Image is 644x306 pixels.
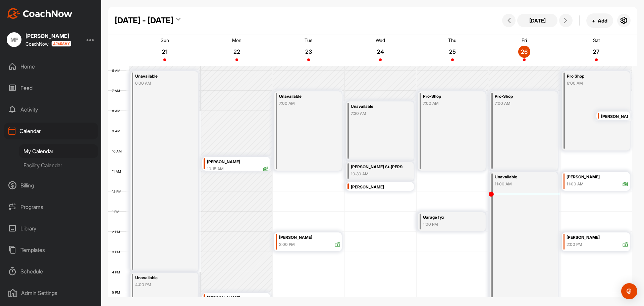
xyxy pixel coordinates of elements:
[4,220,98,237] div: Library
[4,285,98,301] div: Admin Settings
[4,177,98,194] div: Billing
[108,270,127,274] div: 4 PM
[567,173,628,181] div: [PERSON_NAME]
[273,35,344,66] a: September 23, 2025
[522,37,527,43] p: Fri
[207,158,268,166] div: [PERSON_NAME]
[108,210,126,214] div: 1 PM
[488,35,560,66] a: September 26, 2025
[4,263,98,280] div: Schedule
[207,166,224,172] div: 10:15 AM
[417,35,488,66] a: September 25, 2025
[108,169,128,173] div: 11 AM
[108,189,128,193] div: 12 PM
[4,80,98,96] div: Feed
[108,230,127,234] div: 2 PM
[25,33,71,39] div: [PERSON_NAME]
[201,35,272,66] a: September 22, 2025
[351,183,412,191] div: [PERSON_NAME]
[279,93,331,100] div: Unavailable
[207,294,268,302] div: [PERSON_NAME]
[161,37,169,43] p: Sun
[351,103,402,111] div: Unavailable
[560,35,632,66] a: September 27, 2025
[4,199,98,215] div: Programs
[305,37,313,43] p: Tue
[446,48,459,55] p: 25
[108,89,127,93] div: 7 AM
[567,80,619,86] div: 6:00 AM
[592,17,595,24] span: +
[108,69,127,73] div: 6 AM
[25,41,71,47] div: CoachNow
[108,250,127,254] div: 3 PM
[279,100,331,106] div: 7:00 AM
[159,48,171,55] p: 21
[4,101,98,118] div: Activity
[567,181,584,187] div: 11:00 AM
[4,123,98,139] div: Calendar
[567,242,582,248] div: 2:00 PM
[495,93,546,100] div: Pro-Shop
[129,35,201,66] a: September 21, 2025
[108,129,127,133] div: 9 AM
[231,48,243,55] p: 22
[567,234,628,242] div: [PERSON_NAME]
[135,73,187,80] div: Unavailable
[423,214,475,221] div: Garage fyx
[51,41,71,47] img: CoachNow acadmey
[495,173,546,181] div: Unavailable
[374,48,386,55] p: 24
[423,93,475,100] div: Pro-Shop
[344,35,416,66] a: September 24, 2025
[279,234,340,242] div: [PERSON_NAME]
[590,48,602,55] p: 27
[517,14,557,27] button: [DATE]
[279,242,295,248] div: 2:00 PM
[448,37,457,43] p: Thu
[567,73,619,80] div: Pro Shop
[108,290,127,294] div: 5 PM
[586,13,613,28] button: +Add
[621,283,637,299] div: Open Intercom Messenger
[376,37,385,43] p: Wed
[135,80,187,86] div: 6:00 AM
[19,144,98,158] div: My Calendar
[495,181,546,187] div: 11:00 AM
[351,171,402,177] div: 10:30 AM
[108,109,127,113] div: 8 AM
[135,274,187,282] div: Unavailable
[303,48,315,55] p: 23
[601,113,628,121] div: [PERSON_NAME]
[19,158,98,172] div: Facility Calendar
[495,100,546,106] div: 7:00 AM
[115,14,173,27] div: [DATE] - [DATE]
[4,58,98,75] div: Home
[423,100,475,106] div: 7:00 AM
[7,8,72,19] img: CoachNow
[593,37,600,43] p: Sat
[351,111,402,117] div: 7:30 AM
[135,282,187,288] div: 4:00 PM
[351,163,402,171] div: [PERSON_NAME] St-[PERSON_NAME]
[423,221,475,227] div: 1:00 PM
[232,37,241,43] p: Mon
[7,32,21,47] div: MF
[518,48,530,55] p: 26
[4,242,98,258] div: Templates
[108,149,128,153] div: 10 AM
